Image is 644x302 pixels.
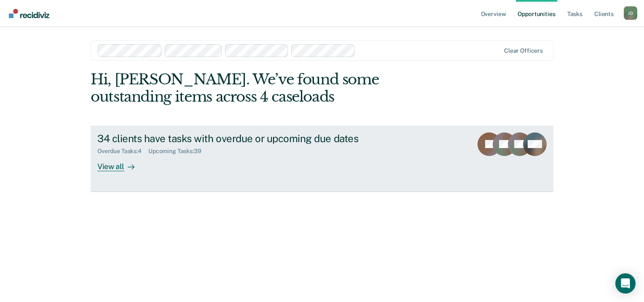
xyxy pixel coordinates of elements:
div: J D [624,6,637,20]
div: Clear officers [504,47,543,54]
div: 34 clients have tasks with overdue or upcoming due dates [97,132,393,145]
a: 34 clients have tasks with overdue or upcoming due datesOverdue Tasks:4Upcoming Tasks:39View all [91,126,553,192]
div: Open Intercom Messenger [615,273,636,294]
img: Recidiviz [9,9,49,18]
div: Hi, [PERSON_NAME]. We’ve found some outstanding items across 4 caseloads [91,71,461,105]
div: Overdue Tasks : 4 [97,148,148,155]
button: Profile dropdown button [624,6,637,20]
div: View all [97,155,145,171]
div: Upcoming Tasks : 39 [148,148,208,155]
